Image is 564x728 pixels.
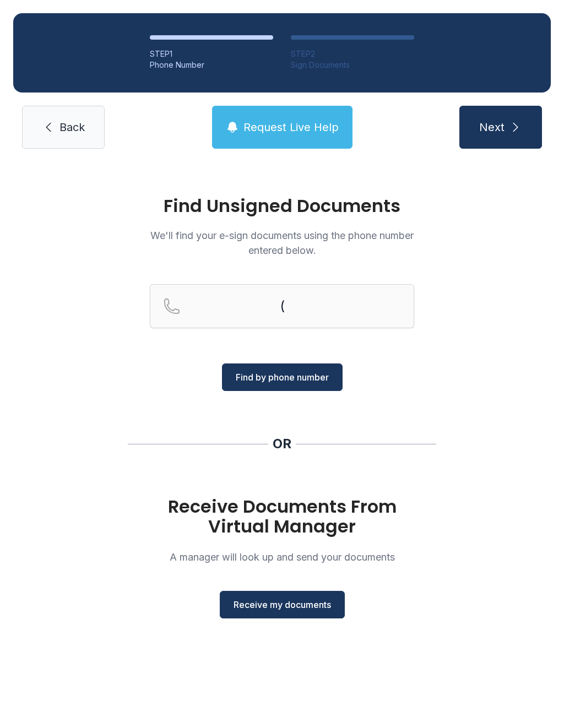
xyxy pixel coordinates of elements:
p: A manager will look up and send your documents [150,550,414,564]
span: Next [479,119,505,135]
div: STEP 2 [291,48,414,59]
span: Back [59,119,85,135]
input: Reservation phone number [150,284,414,328]
h1: Find Unsigned Documents [150,197,414,215]
div: Sign Documents [291,59,414,70]
span: Find by phone number [236,371,329,384]
p: We'll find your e-sign documents using the phone number entered below. [150,228,414,258]
span: Receive my documents [234,598,331,611]
div: OR [273,435,291,453]
div: STEP 1 [150,48,273,59]
div: Phone Number [150,59,273,70]
h1: Receive Documents From Virtual Manager [150,497,414,536]
span: Request Live Help [243,119,339,135]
